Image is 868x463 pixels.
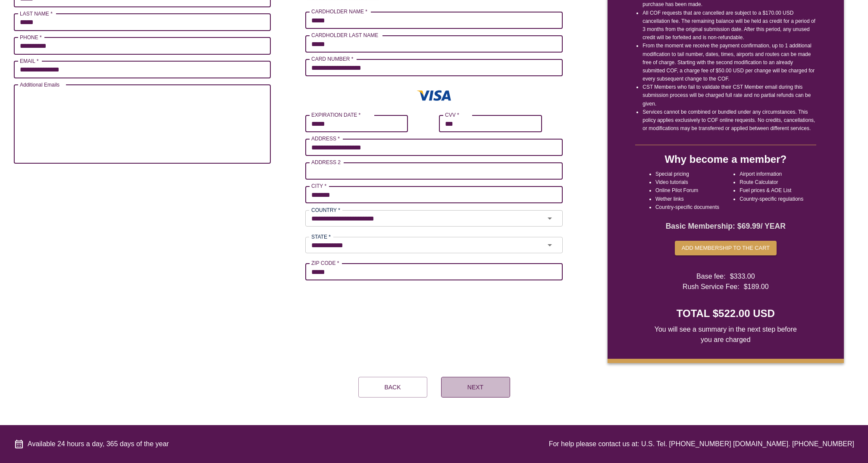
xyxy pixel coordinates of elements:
label: LAST NAME * [20,10,53,17]
span: $ 333.00 [730,271,755,282]
label: CARD NUMBER * [311,55,353,62]
label: Additional Emails [20,81,60,88]
label: PHONE * [20,34,42,41]
li: Video tutorials [655,178,719,186]
label: CVV * [445,111,459,118]
h4: TOTAL $522.00 USD [677,306,775,321]
label: STATE * [311,233,331,240]
label: CARDHOLDER LAST NAME [311,31,378,39]
div: For help please contact us at: U.S. Tel. [PHONE_NUMBER] [DOMAIN_NAME]. [PHONE_NUMBER] [549,439,854,449]
li: Services cannot be combined or bundled under any circumstances. This policy applies exclusively t... [642,108,816,133]
span: You will see a summary in the next step before you are charged [653,324,798,345]
button: Open [540,239,560,251]
li: From the moment we receive the payment confirmation, up to 1 additional modification to tail numb... [642,42,816,83]
li: Special pricing [655,170,719,178]
li: Country-specific documents [655,203,719,211]
label: ADDRESS 2 [311,158,341,166]
button: Next [441,377,510,398]
label: CITY * [311,182,326,190]
li: Fuel prices & AOE List [740,186,803,195]
label: COUNTRY * [311,206,340,214]
label: EXPIRATION DATE * [311,111,360,118]
h4: Why become a member? [664,152,787,167]
li: Country-specific regulations [740,195,803,203]
button: Open [540,212,560,224]
li: Route Calculator [740,178,803,186]
strong: Basic Membership: $ 69.99 / YEAR [666,222,786,230]
li: Wether links [655,195,719,203]
button: Add membership to the cart [675,241,777,255]
span: Rush Service Fee: [683,282,740,292]
button: Back [358,377,427,398]
label: EMAIL * [20,57,39,65]
label: CARDHOLDER NAME * [311,8,367,15]
li: CST Members who fail to validate their CST Member email during this submission process will be ch... [642,83,816,108]
label: ADDRESS * [311,135,340,142]
p: Up to X email addresses separated by a comma [20,165,265,174]
span: $ 189.00 [744,282,769,292]
li: Airport information [740,170,803,178]
label: ZIP CODE * [311,259,339,267]
li: All COF requests that are cancelled are subject to a $170.00 USD cancellation fee. The remaining ... [642,9,816,42]
span: Base fee: [696,271,726,282]
li: Online Pilot Forum [655,186,719,195]
div: Available 24 hours a day, 365 days of the year [14,439,169,449]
